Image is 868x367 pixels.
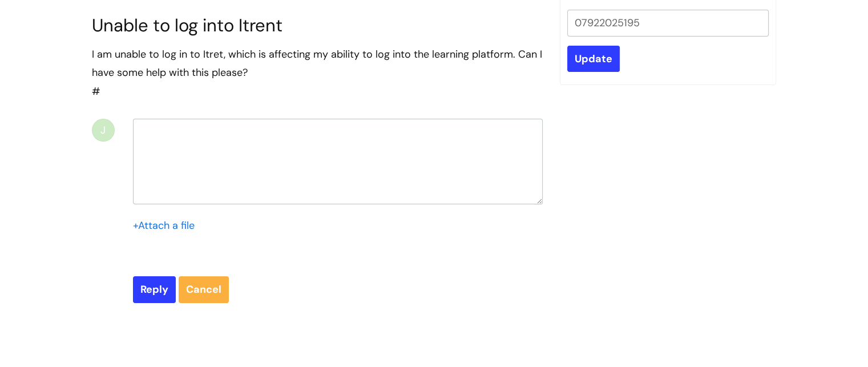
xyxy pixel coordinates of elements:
input: Reply [133,276,176,303]
h1: Unable to log into Itrent [92,15,543,36]
input: Update [567,46,620,72]
div: I am unable to log in to Itret, which is affecting my ability to log into the learning platform. ... [92,45,543,82]
a: Cancel [179,276,229,303]
span: + [133,219,138,232]
div: J [92,119,115,142]
div: # [92,45,543,100]
div: Attach a file [133,216,201,235]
